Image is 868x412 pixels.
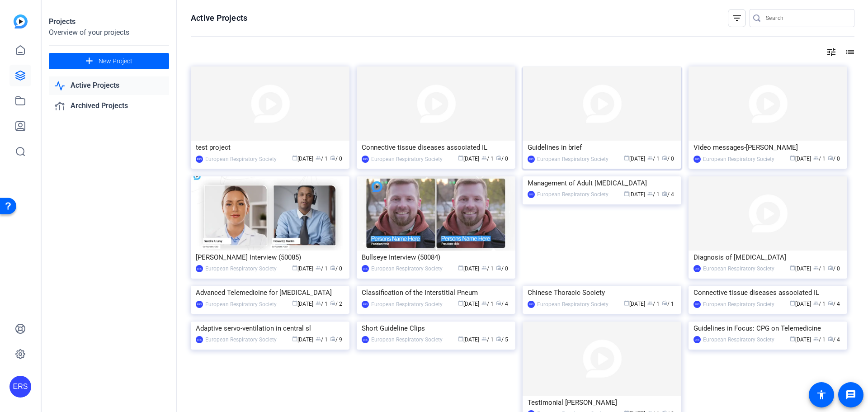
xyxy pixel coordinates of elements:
[813,301,826,307] span: / 1
[330,336,342,343] span: / 9
[496,156,508,162] span: / 0
[196,265,203,272] div: ERS
[292,265,297,270] span: calendar_today
[362,156,369,163] div: ERS
[496,300,501,306] span: radio
[292,336,297,341] span: calendar_today
[624,156,645,162] span: [DATE]
[845,389,856,400] mat-icon: message
[790,301,811,307] span: [DATE]
[693,286,842,299] div: Connective tissue diseases associated IL
[196,322,344,335] div: Adaptive servo-ventilation in central sl
[49,97,169,115] a: Archived Projects
[662,191,667,196] span: radio
[481,265,494,272] span: / 1
[371,335,443,344] div: European Respiratory Society
[693,156,701,163] div: ERS
[362,301,369,308] div: ERS
[99,57,132,66] span: New Project
[828,300,833,306] span: radio
[624,191,645,198] span: [DATE]
[196,156,203,163] div: ERS
[458,336,479,343] span: [DATE]
[481,336,494,343] span: / 1
[790,336,811,343] span: [DATE]
[205,155,277,164] div: European Respiratory Society
[624,300,629,306] span: calendar_today
[647,191,653,196] span: group
[703,300,774,309] div: European Respiratory Society
[528,191,535,198] div: ERS
[362,336,369,343] div: ERS
[844,47,854,57] mat-icon: list
[624,155,629,161] span: calendar_today
[828,336,840,343] span: / 4
[316,265,321,270] span: group
[766,13,847,24] input: Search
[316,336,321,341] span: group
[292,336,313,343] span: [DATE]
[813,265,819,270] span: group
[828,265,833,270] span: radio
[49,16,169,27] div: Projects
[458,265,479,272] span: [DATE]
[662,300,667,306] span: radio
[813,300,819,306] span: group
[662,301,674,307] span: / 1
[624,191,629,196] span: calendar_today
[458,156,479,162] span: [DATE]
[292,155,297,161] span: calendar_today
[9,376,31,398] div: ERS
[496,265,501,270] span: radio
[316,155,321,161] span: group
[703,335,774,344] div: European Respiratory Society
[790,336,795,341] span: calendar_today
[371,300,443,309] div: European Respiratory Society
[371,264,443,273] div: European Respiratory Society
[813,155,819,161] span: group
[662,156,674,162] span: / 0
[647,300,653,306] span: group
[496,301,508,307] span: / 4
[813,336,819,341] span: group
[330,300,335,306] span: radio
[828,155,833,161] span: radio
[292,265,313,272] span: [DATE]
[813,336,826,343] span: / 1
[528,156,535,163] div: ERS
[316,265,328,272] span: / 1
[362,141,510,154] div: Connective tissue diseases associated IL
[371,155,443,164] div: European Respiratory Society
[496,155,501,161] span: radio
[647,155,653,161] span: group
[647,156,660,162] span: / 1
[496,336,501,341] span: radio
[693,251,842,264] div: Diagnosis of [MEDICAL_DATA]
[49,76,169,95] a: Active Projects
[496,265,508,272] span: / 0
[693,322,842,335] div: Guidelines in Focus: CPG on Telemedicine
[316,301,328,307] span: / 1
[84,56,95,67] mat-icon: add
[458,336,463,341] span: calendar_today
[481,156,494,162] span: / 1
[292,301,313,307] span: [DATE]
[196,301,203,308] div: ERS
[647,301,660,307] span: / 1
[790,155,795,161] span: calendar_today
[703,264,774,273] div: European Respiratory Society
[362,251,510,264] div: Bullseye Interview (50084)
[330,156,342,162] span: / 0
[292,300,297,306] span: calendar_today
[481,300,487,306] span: group
[458,265,463,270] span: calendar_today
[828,301,840,307] span: / 4
[330,301,342,307] span: / 2
[828,336,833,341] span: radio
[362,286,510,299] div: Classification of the Interstitial Pneum
[828,156,840,162] span: / 0
[316,156,328,162] span: / 1
[693,336,701,343] div: ERS
[330,265,335,270] span: radio
[481,336,487,341] span: group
